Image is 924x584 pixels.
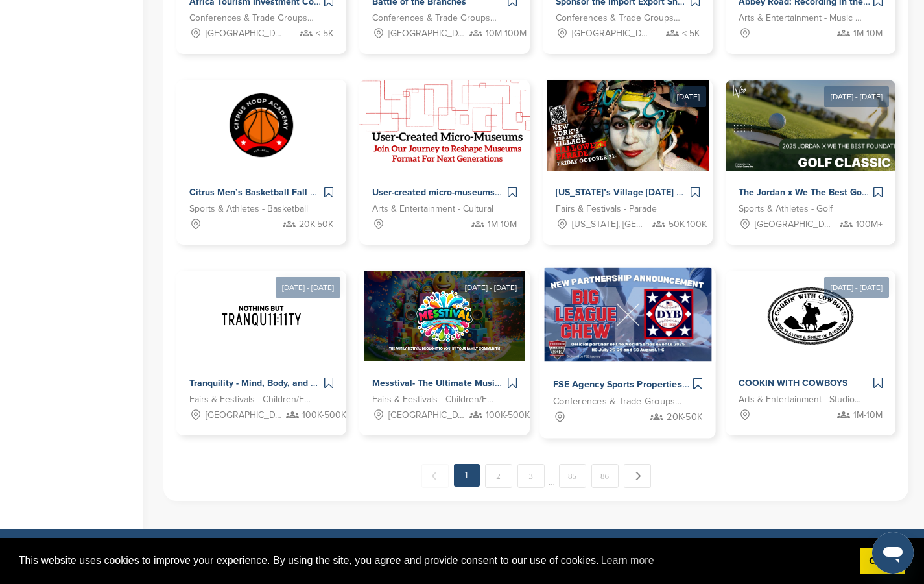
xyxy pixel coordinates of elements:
[486,408,530,422] span: 100K-500K
[299,217,333,232] span: 20K-50K
[316,27,333,41] span: < 5K
[454,464,480,487] em: 1
[556,187,736,198] span: [US_STATE]’s Village [DATE] Parade - 2025
[549,464,555,487] span: …
[739,202,833,216] span: Sports & Athletes - Golf
[755,217,832,232] span: [GEOGRAPHIC_DATA], [GEOGRAPHIC_DATA]
[739,393,863,407] span: Arts & Entertainment - Studios & Production Co's
[669,217,707,232] span: 50K-100K
[824,277,889,298] div: [DATE] - [DATE]
[372,187,676,198] span: User-created micro-museums - Sponsor the future of cultural storytelling
[176,250,346,435] a: [DATE] - [DATE] Sponsorpitch & Tranquility - Mind, Body, and Soul Retreats Fairs & Festivals - Ch...
[206,27,283,41] span: [GEOGRAPHIC_DATA]
[359,80,529,245] a: Sponsorpitch & User-created micro-museums - Sponsor the future of cultural storytelling Arts & En...
[547,80,709,171] img: Sponsorpitch &
[302,408,346,422] span: 100K-500K
[544,268,711,362] img: Sponsorpitch &
[189,187,365,198] span: Citrus Men’s Basketball Fall 2025 League
[486,27,527,41] span: 10M-100M
[539,268,715,439] a: Sponsorpitch & FSE Agency Sports Properties and NIL Conferences & Trade Groups - Sports 20K-50K
[556,202,657,216] span: Fairs & Festivals - Parade
[872,532,914,574] iframe: Button to launch messaging window
[682,27,700,41] span: < 5K
[359,80,538,171] img: Sponsorpitch &
[572,27,649,41] span: [GEOGRAPHIC_DATA]
[726,80,906,171] img: Sponsorpitch &
[726,59,895,245] a: [DATE] - [DATE] Sponsorpitch & The Jordan x We The Best Golf Classic 2025 – Where Sports, Music &...
[572,217,649,232] span: [US_STATE], [GEOGRAPHIC_DATA]
[189,393,314,407] span: Fairs & Festivals - Children/Family
[488,217,517,232] span: 1M-10M
[624,464,651,488] a: Next →
[388,27,466,41] span: [GEOGRAPHIC_DATA], [GEOGRAPHIC_DATA], [US_STATE][GEOGRAPHIC_DATA], [GEOGRAPHIC_DATA], [GEOGRAPHIC...
[591,464,619,488] a: 86
[485,464,512,488] a: 2
[765,271,856,361] img: Sponsorpitch &
[189,202,308,216] span: Sports & Athletes - Basketball
[517,464,545,488] a: 3
[726,250,895,435] a: [DATE] - [DATE] Sponsorpitch & COOKIN WITH COWBOYS Arts & Entertainment - Studios & Production Co...
[19,551,850,570] span: This website uses cookies to improve your experience. By using the site, you agree and provide co...
[458,277,523,298] div: [DATE] - [DATE]
[853,27,883,41] span: 1M-10M
[206,408,283,422] span: [GEOGRAPHIC_DATA], [GEOGRAPHIC_DATA]
[388,408,466,422] span: [GEOGRAPHIC_DATA], [GEOGRAPHIC_DATA]
[189,11,314,25] span: Conferences & Trade Groups - Industrial Conference
[739,378,847,389] span: COOKIN WITH COWBOYS
[599,551,656,570] a: learn more about cookies
[364,271,525,361] img: Sponsorpitch &
[553,379,718,391] span: FSE Agency Sports Properties and NIL
[216,271,307,361] img: Sponsorpitch &
[860,548,905,574] a: dismiss cookie message
[853,408,883,422] span: 1M-10M
[667,410,702,425] span: 20K-50K
[216,80,307,171] img: Sponsorpitch &
[372,11,497,25] span: Conferences & Trade Groups - Entertainment
[176,80,346,245] a: Sponsorpitch & Citrus Men’s Basketball Fall 2025 League Sports & Athletes - Basketball 20K-50K
[670,86,706,107] div: [DATE]
[189,378,367,389] span: Tranquility - Mind, Body, and Soul Retreats
[359,250,529,435] a: [DATE] - [DATE] Sponsorpitch & Messtival- The Ultimate Music and Learning Family Festival Fairs &...
[739,11,863,25] span: Arts & Entertainment - Music Artist - Rock
[543,59,713,245] a: [DATE] Sponsorpitch & [US_STATE]’s Village [DATE] Parade - 2025 Fairs & Festivals - Parade [US_ST...
[556,11,680,25] span: Conferences & Trade Groups - Industrial Conference
[421,464,449,488] span: ← Previous
[559,464,586,488] a: 85
[824,86,889,107] div: [DATE] - [DATE]
[372,378,622,389] span: Messtival- The Ultimate Music and Learning Family Festival
[372,393,497,407] span: Fairs & Festivals - Children/Family
[276,277,340,298] div: [DATE] - [DATE]
[372,202,493,216] span: Arts & Entertainment - Cultural
[856,217,883,232] span: 100M+
[553,395,682,409] span: Conferences & Trade Groups - Sports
